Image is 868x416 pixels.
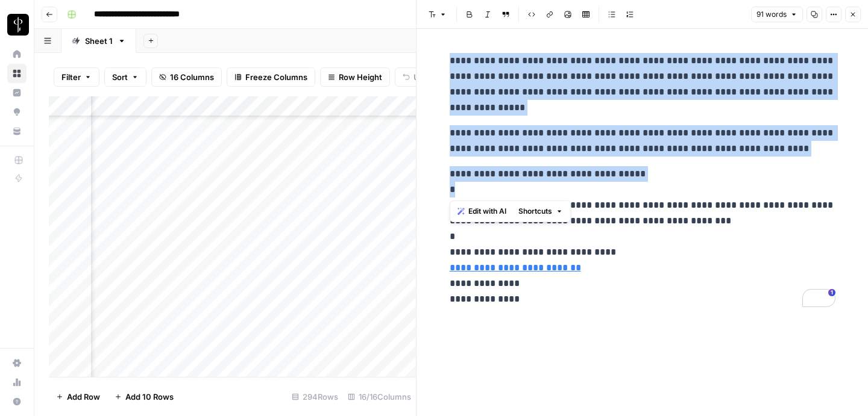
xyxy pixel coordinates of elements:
[112,71,128,83] span: Sort
[7,122,27,141] a: Your Data
[287,387,343,406] div: 294 Rows
[85,35,113,47] div: Sheet 1
[518,206,552,217] span: Shortcuts
[339,71,382,83] span: Row Height
[7,14,29,36] img: LP Production Workloads Logo
[395,67,442,87] button: Undo
[7,64,27,83] a: Browse
[104,67,146,87] button: Sort
[170,71,214,83] span: 16 Columns
[7,45,27,64] a: Home
[468,206,506,217] span: Edit with AI
[107,387,181,406] button: Add 10 Rows
[49,387,107,406] button: Add Row
[453,203,511,219] button: Edit with AI
[227,67,315,87] button: Freeze Columns
[320,67,390,87] button: Row Height
[61,29,136,53] a: Sheet 1
[343,387,416,406] div: 16/16 Columns
[151,67,222,87] button: 16 Columns
[7,353,27,373] a: Settings
[61,71,81,83] span: Filter
[7,392,27,411] button: Help + Support
[7,83,27,102] a: Insights
[125,391,174,403] span: Add 10 Rows
[7,10,27,40] button: Workspace: LP Production Workloads
[7,373,27,392] a: Usage
[514,203,568,219] button: Shortcuts
[7,102,27,122] a: Opportunities
[54,67,99,87] button: Filter
[442,48,843,312] div: To enrich screen reader interactions, please activate Accessibility in Grammarly extension settings
[756,9,787,20] span: 91 words
[245,71,307,83] span: Freeze Columns
[67,391,100,403] span: Add Row
[751,7,803,22] button: 91 words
